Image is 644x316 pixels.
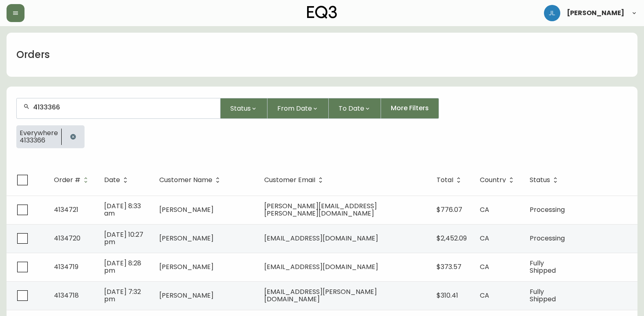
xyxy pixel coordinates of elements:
[221,98,267,119] button: Status
[159,234,214,243] span: [PERSON_NAME]
[530,287,556,304] span: Fully Shipped
[104,178,120,182] span: Date
[264,234,378,243] span: [EMAIL_ADDRESS][DOMAIN_NAME]
[104,201,141,218] span: [DATE] 8:33 am
[16,48,50,62] h1: Orders
[104,230,143,247] span: [DATE] 10:27 pm
[264,262,378,271] span: [EMAIL_ADDRESS][DOMAIN_NAME]
[264,201,377,218] span: [PERSON_NAME][EMAIL_ADDRESS][PERSON_NAME][DOMAIN_NAME]
[54,176,91,184] span: Order #
[230,103,251,113] span: Status
[307,6,337,19] img: logo
[480,234,489,243] span: CA
[544,5,560,21] img: 1c9c23e2a847dab86f8017579b61559c
[264,287,377,304] span: [EMAIL_ADDRESS][PERSON_NAME][DOMAIN_NAME]
[480,178,506,182] span: Country
[437,234,467,243] span: $2,452.09
[480,205,489,214] span: CA
[54,291,79,300] span: 4134718
[159,176,223,184] span: Customer Name
[437,176,464,184] span: Total
[480,176,517,184] span: Country
[381,98,439,119] button: More Filters
[329,98,381,119] button: To Date
[437,291,458,300] span: $310.41
[391,104,429,113] span: More Filters
[267,98,329,119] button: From Date
[159,205,214,214] span: [PERSON_NAME]
[437,178,453,182] span: Total
[54,234,80,243] span: 4134720
[54,205,78,214] span: 4134721
[54,262,78,271] span: 4134719
[20,137,58,144] span: 4133366
[530,234,565,243] span: Processing
[530,205,565,214] span: Processing
[264,176,326,184] span: Customer Email
[104,258,141,275] span: [DATE] 8:28 pm
[159,262,214,271] span: [PERSON_NAME]
[33,103,214,111] input: Search
[530,258,556,275] span: Fully Shipped
[277,103,312,113] span: From Date
[437,262,461,271] span: $373.57
[530,178,550,182] span: Status
[437,205,462,214] span: $776.07
[159,291,214,300] span: [PERSON_NAME]
[104,287,141,304] span: [DATE] 7:32 pm
[480,262,489,271] span: CA
[480,291,489,300] span: CA
[20,129,58,137] span: Everywhere
[104,176,131,184] span: Date
[159,178,212,182] span: Customer Name
[54,178,80,182] span: Order #
[567,10,624,16] span: [PERSON_NAME]
[339,103,364,113] span: To Date
[530,176,561,184] span: Status
[264,178,315,182] span: Customer Email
